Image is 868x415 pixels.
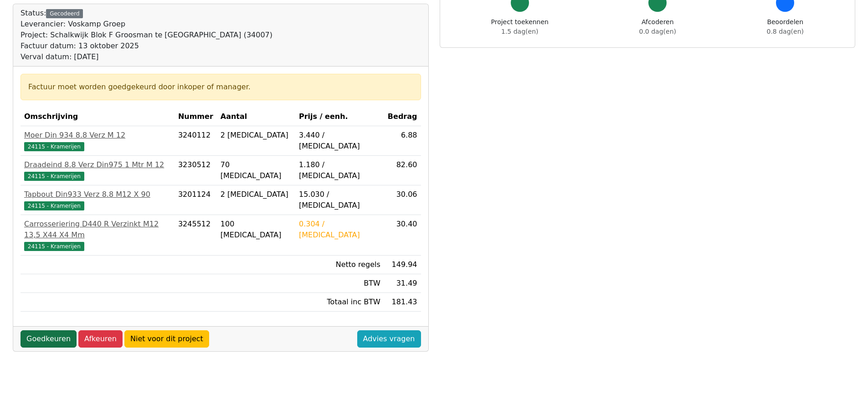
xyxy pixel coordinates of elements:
a: Moer Din 934 8.8 Verz M 1224115 - Kramerijen [24,130,171,152]
div: 70 [MEDICAL_DATA] [221,159,292,181]
a: Carrosseriering D440 R Verzinkt M12 13,5 X44 X4 Mm24115 - Kramerijen [24,219,171,251]
span: 24115 - Kramerijen [24,242,84,251]
div: 0.304 / [MEDICAL_DATA] [299,219,380,241]
a: Goedkeuren [21,330,77,348]
th: Prijs / eenh. [295,108,384,126]
span: 0.8 dag(en) [767,28,804,35]
span: 24115 - Kramerijen [24,142,84,151]
td: 6.88 [384,126,421,156]
td: 82.60 [384,156,421,185]
th: Aantal [217,108,295,126]
div: 1.180 / [MEDICAL_DATA] [299,159,380,181]
div: Factuur moet worden goedgekeurd door inkoper of manager. [28,82,413,92]
a: Advies vragen [357,330,421,348]
a: Tapbout Din933 Verz 8.8 M12 X 9024115 - Kramerijen [24,189,171,211]
span: 24115 - Kramerijen [24,201,84,210]
a: Draadeind 8.8 Verz Din975 1 Mtr M 1224115 - Kramerijen [24,159,171,181]
td: 3201124 [175,185,217,215]
td: Totaal inc BTW [295,293,384,312]
div: Leverancier: Voskamp Groep [21,19,272,30]
td: 3245512 [175,215,217,256]
div: Tapbout Din933 Verz 8.8 M12 X 90 [24,189,171,200]
a: Niet voor dit project [124,330,209,348]
div: Moer Din 934 8.8 Verz M 12 [24,130,171,141]
div: 2 [MEDICAL_DATA] [221,189,292,200]
td: 3230512 [175,156,217,185]
div: 15.030 / [MEDICAL_DATA] [299,189,380,211]
div: Status: [21,8,272,62]
td: Netto regels [295,256,384,274]
div: Project: Schalkwijk Blok F Groosman te [GEOGRAPHIC_DATA] (34007) [21,30,272,41]
a: Afkeuren [78,330,123,348]
div: Factuur datum: 13 oktober 2025 [21,41,272,51]
div: Project toekennen [491,17,549,36]
div: 2 [MEDICAL_DATA] [221,130,292,141]
div: Beoordelen [767,17,804,36]
div: 100 [MEDICAL_DATA] [221,219,292,241]
td: 181.43 [384,293,421,312]
td: 30.06 [384,185,421,215]
div: 3.440 / [MEDICAL_DATA] [299,130,380,152]
span: 0.0 dag(en) [639,28,676,35]
th: Omschrijving [21,108,175,126]
div: Verval datum: [DATE] [21,51,272,62]
th: Bedrag [384,108,421,126]
div: Gecodeerd [46,9,83,18]
td: 3240112 [175,126,217,156]
td: 149.94 [384,256,421,274]
span: 24115 - Kramerijen [24,172,84,181]
td: BTW [295,274,384,293]
td: 30.40 [384,215,421,256]
span: 1.5 dag(en) [501,28,538,35]
div: Carrosseriering D440 R Verzinkt M12 13,5 X44 X4 Mm [24,219,171,241]
div: Draadeind 8.8 Verz Din975 1 Mtr M 12 [24,159,171,170]
th: Nummer [175,108,217,126]
td: 31.49 [384,274,421,293]
div: Afcoderen [639,17,676,36]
